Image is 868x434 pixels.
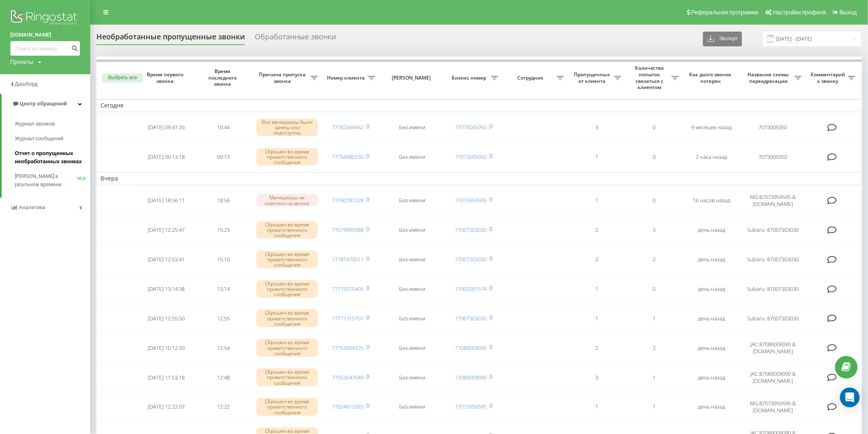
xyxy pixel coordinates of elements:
[507,75,557,81] span: Сотрудник
[137,304,195,332] td: [DATE] 12:55:50
[332,226,364,233] a: 77019995988
[683,275,740,303] td: день назад
[740,363,806,391] td: JAC:87089009090 & [DOMAIN_NAME]
[740,393,806,421] td: MG:87073959595 & [DOMAIN_NAME]
[195,275,252,303] td: 13:14
[568,114,626,142] td: 3
[626,216,683,244] td: 3
[683,304,740,332] td: день назад
[255,32,336,45] div: Обработанные звонки
[332,123,364,131] a: 77782664452
[455,315,487,322] a: 77007303030
[195,304,252,332] td: 12:55
[256,194,318,206] div: Менеджеры не ответили на звонок
[256,119,318,137] div: Все менеджеры были заняты или недоступны
[20,101,67,107] span: Центр обращений
[195,143,252,171] td: 09:13
[15,120,55,128] span: Журнал звонков
[15,149,86,166] span: Отчет о пропущенных необработанных звонках
[683,334,740,362] td: день назад
[379,304,445,332] td: Без имени
[379,216,445,244] td: Без имени
[137,216,195,244] td: [DATE] 12:25:47
[96,32,245,45] div: Необработанные пропущенные звонки
[568,304,626,332] td: 1
[568,245,626,273] td: 2
[626,143,683,171] td: 0
[630,65,672,90] span: Количество попыток связаться с клиентом
[15,169,90,192] a: [PERSON_NAME] в реальном времениNEW
[626,114,683,142] td: 0
[10,58,33,66] div: Проекты
[683,363,740,391] td: день назад
[19,204,45,210] span: Аналитика
[332,344,364,352] a: 77753964375
[626,363,683,391] td: 1
[683,143,740,171] td: 2 часа назад
[195,245,252,273] td: 15:10
[256,71,311,84] span: Причина пропуска звонка
[379,245,445,273] td: Без имени
[10,8,80,29] img: Ringostat logo
[455,344,487,352] a: 77089009090
[256,280,318,298] div: Сброшен во время приветственного сообщения
[137,114,195,142] td: [DATE] 09:41:26
[455,374,487,381] a: 77089009090
[740,216,806,244] td: Subaru: 87007303030
[455,226,487,233] a: 77007303030
[2,94,90,114] a: Центр обращений
[332,196,364,204] a: 77760781228
[840,9,857,16] span: Выход
[683,187,740,215] td: 16 часов назад
[455,285,487,292] a: 77002001574
[626,245,683,273] td: 2
[137,393,195,421] td: [DATE] 12:22:07
[10,31,80,39] a: [DOMAIN_NAME]
[626,275,683,303] td: 0
[740,245,806,273] td: Subaru: 87007303030
[256,309,318,327] div: Сброшен во время приветственного сообщения
[449,75,491,81] span: Бизнес номер
[326,75,368,81] span: Номер клиента
[455,123,487,131] a: 77073005050
[568,187,626,215] td: 1
[568,216,626,244] td: 2
[15,116,90,131] a: Журнал звонков
[201,68,246,87] span: Время последнего звонка
[332,403,364,410] a: 77024612093
[256,148,318,166] div: Сброшен во время приветственного сообщения
[703,32,742,46] button: Экспорт
[626,334,683,362] td: 2
[745,71,795,84] span: Название схемы переадресации
[137,275,195,303] td: [DATE] 13:14:38
[137,245,195,273] td: [DATE] 12:53:41
[740,275,806,303] td: Subaru: 87007303030
[256,221,318,239] div: Сброшен во время приветственного сообщения
[256,368,318,386] div: Сброшен во время приветственного сообщения
[256,251,318,269] div: Сброшен во время приветственного сообщения
[455,403,487,410] a: 77073959595
[332,315,364,322] a: 77771315707
[379,114,445,142] td: Без имени
[568,334,626,362] td: 2
[568,363,626,391] td: 3
[740,187,806,215] td: MG:87073959595 & [DOMAIN_NAME]
[332,285,364,292] a: 77719315405
[379,334,445,362] td: Без имени
[10,41,80,56] input: Поиск по номеру
[256,398,318,416] div: Сброшен во время приветственного сообщения
[144,71,188,84] span: Время первого звонка
[137,187,195,215] td: [DATE] 18:56:11
[332,374,364,381] a: 77053547049
[102,73,143,82] button: Выбрать все
[386,75,438,81] span: [PERSON_NAME]
[740,304,806,332] td: Subaru: 87007303030
[683,393,740,421] td: день назад
[626,187,683,215] td: 0
[332,256,364,263] a: 77781470011
[683,245,740,273] td: день назад
[455,256,487,263] a: 77007303030
[379,187,445,215] td: Без имени
[810,71,848,84] span: Комментарий к звонку
[572,71,614,84] span: Пропущенных от клиента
